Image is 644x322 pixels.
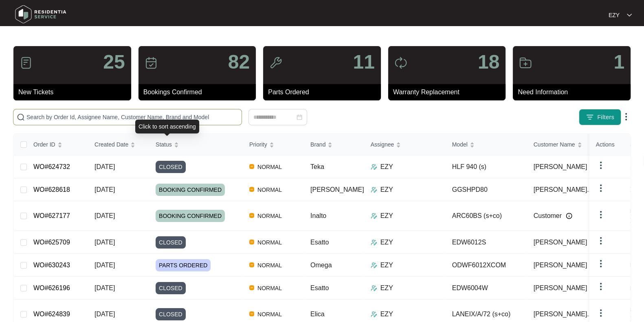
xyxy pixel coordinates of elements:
span: [DATE] [95,239,115,246]
span: CLOSED [156,161,186,173]
a: WO#627177 [33,212,70,219]
span: Omega [310,262,332,269]
th: Model [446,134,527,155]
img: dropdown arrow [596,236,606,246]
p: EZY [380,309,393,319]
span: [PERSON_NAME] [534,162,587,172]
img: icon [145,56,158,69]
span: PARTS ORDERED [156,259,211,271]
img: Assigner Icon [371,164,377,170]
span: [DATE] [95,284,115,291]
img: Vercel Logo [249,285,254,290]
span: NORMAL [254,309,285,319]
p: New Tickets [18,87,131,97]
span: [PERSON_NAME]... [534,185,593,195]
th: Priority [243,134,304,155]
img: dropdown arrow [621,112,631,122]
span: NORMAL [254,162,285,172]
p: EZY [609,11,620,19]
img: Assigner Icon [371,262,377,269]
img: residentia service logo [12,2,69,27]
th: Status [149,134,243,155]
p: Need Information [518,87,631,97]
span: BOOKING CONFIRMED [156,184,225,196]
button: filter iconFilters [579,109,621,125]
img: dropdown arrow [627,13,632,17]
span: Model [452,140,468,149]
img: Info icon [566,213,572,219]
img: dropdown arrow [596,282,606,291]
img: Vercel Logo [249,164,254,169]
img: dropdown arrow [596,308,606,318]
span: Inalto [310,212,326,219]
a: WO#625709 [33,239,70,246]
p: 11 [353,52,374,72]
input: Search by Order Id, Assignee Name, Customer Name, Brand and Model [26,113,238,122]
td: HLF 940 (s) [446,155,527,178]
span: [DATE] [95,311,115,318]
span: [PERSON_NAME]... [534,309,593,319]
th: Actions [589,134,630,155]
img: dropdown arrow [596,183,606,193]
span: CLOSED [156,282,186,294]
span: NORMAL [254,238,285,247]
td: ODWF6012XCOM [446,254,527,277]
img: Vercel Logo [249,240,254,244]
a: WO#624839 [33,311,70,318]
img: Assigner Icon [371,285,377,291]
img: dropdown arrow [596,160,606,170]
span: [PERSON_NAME] [310,186,364,193]
span: NORMAL [254,283,285,293]
img: icon [20,56,33,69]
img: icon [394,56,407,69]
p: Warranty Replacement [393,87,506,97]
a: WO#630243 [33,262,70,269]
span: Status [156,140,172,149]
span: Priority [249,140,267,149]
a: WO#628618 [33,186,70,193]
span: [PERSON_NAME] [534,283,587,293]
span: Teka [310,163,324,170]
p: 82 [228,52,250,72]
span: Order ID [33,140,55,149]
p: EZY [380,185,393,195]
p: 1 [613,52,624,72]
span: [PERSON_NAME] [534,238,587,247]
span: CLOSED [156,308,186,320]
span: Esatto [310,284,329,291]
span: Esatto [310,239,329,246]
span: Customer Name [534,140,575,149]
p: 25 [103,52,125,72]
a: WO#624732 [33,163,70,170]
td: EDW6012S [446,231,527,254]
img: search-icon [17,113,25,121]
img: dropdown arrow [596,210,606,220]
span: Created Date [95,140,128,149]
img: Assigner Icon [371,311,377,318]
span: Assignee [371,140,394,149]
td: GGSHPD80 [446,178,527,201]
td: ARC60BS (s+co) [446,201,527,231]
p: EZY [380,211,393,221]
img: Vercel Logo [249,311,254,316]
td: EDW6004W [446,277,527,300]
span: NORMAL [254,185,285,195]
p: 18 [478,52,499,72]
span: Brand [310,140,325,149]
span: NORMAL [254,211,285,221]
span: CLOSED [156,236,186,249]
th: Customer Name [527,134,609,155]
th: Assignee [364,134,446,155]
img: Vercel Logo [249,213,254,218]
th: Brand [304,134,364,155]
p: EZY [380,238,393,247]
img: Assigner Icon [371,213,377,219]
th: Created Date [88,134,149,155]
span: [PERSON_NAME] [534,260,587,270]
span: [DATE] [95,262,115,269]
span: [DATE] [95,163,115,170]
span: [DATE] [95,186,115,193]
span: BOOKING CONFIRMED [156,210,225,222]
img: dropdown arrow [596,259,606,269]
span: NORMAL [254,260,285,270]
